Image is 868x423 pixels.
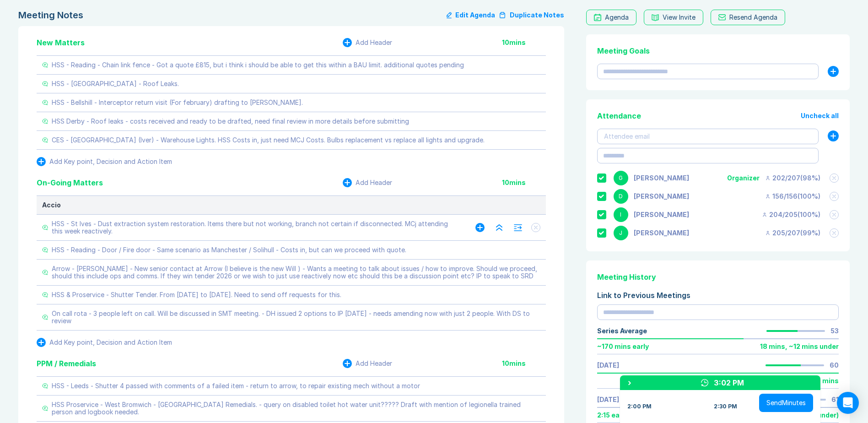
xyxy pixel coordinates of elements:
[597,290,839,301] div: Link to Previous Meetings
[42,201,540,209] div: Accio
[762,211,820,218] div: 204 / 205 ( 100 %)
[52,80,179,87] div: HSS - [GEOGRAPHIC_DATA] - Roof Leaks.
[759,394,813,412] button: SendMinutes
[614,226,628,240] div: J
[447,10,495,21] button: Edit Agenda
[597,271,839,282] div: Meeting History
[52,136,485,144] div: CES - [GEOGRAPHIC_DATA] (Iver) - Warehouse Lights. HSS Costs in, just need MCJ Costs. Bulbs repla...
[765,174,820,182] div: 202 / 207 ( 98 %)
[727,174,760,182] div: Organizer
[52,99,303,106] div: HSS - Bellshill - Interceptor return visit (For february) drafting to [PERSON_NAME].
[634,211,689,218] div: Iain Parnell
[37,37,85,48] div: New Matters
[37,358,96,369] div: PPM / Remedials
[663,14,695,21] div: View Invite
[614,171,628,185] div: G
[37,338,172,347] button: Add Key point, Decision and Action Item
[502,39,546,46] div: 10 mins
[805,412,839,419] div: ( 29 under )
[765,193,820,200] div: 156 / 156 ( 100 %)
[714,403,737,410] div: 2:30 PM
[711,10,785,25] button: Resend Agenda
[634,229,689,237] div: Jonny Welbourn
[37,177,103,188] div: On-Going Matters
[343,359,392,368] button: Add Header
[729,14,777,21] div: Resend Agenda
[18,10,83,21] div: Meeting Notes
[627,403,652,410] div: 2:00 PM
[597,110,641,121] div: Attendance
[52,220,457,235] div: HSS - St Ives - Dust extraction system restoration. Items there but not working, branch not certa...
[812,377,839,385] div: 30 mins
[597,362,619,369] a: [DATE]
[356,39,392,46] div: Add Header
[343,38,392,47] button: Add Header
[597,396,619,403] a: [DATE]
[614,189,628,204] div: D
[52,291,341,298] div: HSS & Proservice - Shutter Tender. From [DATE] to [DATE]. Need to send off requests for this.
[801,112,839,119] button: Uncheck all
[831,396,839,403] div: 61
[52,401,540,416] div: HSS Proservice - West Bromwich - [GEOGRAPHIC_DATA] Remedials. - query on disabled toilet hot wate...
[765,229,820,237] div: 205 / 207 ( 99 %)
[52,265,540,280] div: Arrow - [PERSON_NAME] - New senior contact at Arrow (I believe is the new Will ) - Wants a meetin...
[49,158,172,165] div: Add Key point, Decision and Action Item
[597,412,628,419] div: 2:15 early
[605,14,629,21] div: Agenda
[714,377,744,388] div: 3:02 PM
[586,10,636,25] a: Agenda
[597,45,839,56] div: Meeting Goals
[760,343,839,350] div: 18 mins , ~ 12 mins under
[356,179,392,186] div: Add Header
[837,392,859,414] div: Open Intercom Messenger
[356,360,392,367] div: Add Header
[49,339,172,346] div: Add Key point, Decision and Action Item
[502,179,546,186] div: 10 mins
[499,10,564,21] button: Duplicate Notes
[830,362,839,369] div: 60
[52,310,540,325] div: On call rota - 3 people left on call. Will be discussed in SMT meeting. - DH issued 2 options to ...
[343,178,392,187] button: Add Header
[52,61,464,69] div: HSS - Reading - Chain link fence - Got a quote £815, but i think i should be able to get this wit...
[52,382,420,390] div: HSS - Leeds - Shutter 4 passed with comments of a failed item - return to arrow, to repair existi...
[52,246,406,254] div: HSS - Reading - Door / Fire door - Same scenario as Manchester / Solihull - Costs in, but can we ...
[597,343,649,350] div: ~ 170 mins early
[52,118,409,125] div: HSS Derby - Roof leaks - costs received and ready to be drafted, need final review in more detail...
[830,327,839,335] div: 53
[37,157,172,166] button: Add Key point, Decision and Action Item
[502,360,546,367] div: 10 mins
[614,207,628,222] div: I
[644,10,703,25] button: View Invite
[597,327,647,335] div: Series Average
[634,193,689,200] div: David Hayter
[634,174,689,182] div: Gemma White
